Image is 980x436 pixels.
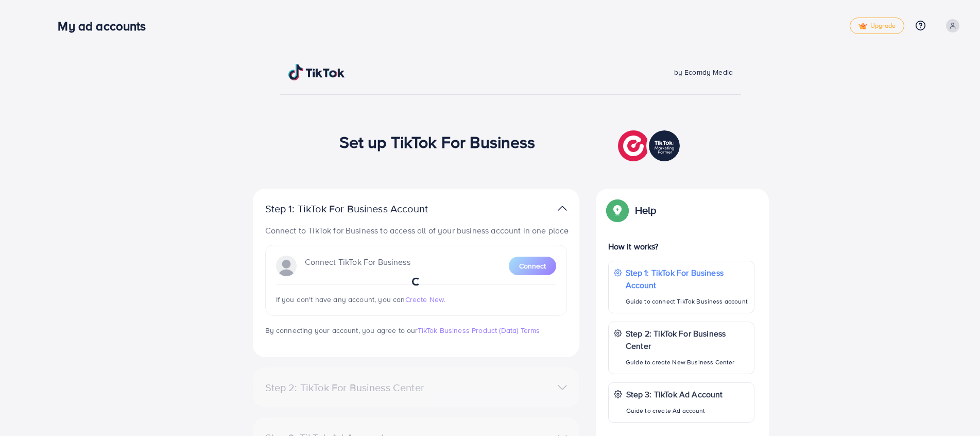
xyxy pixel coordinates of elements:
a: tickUpgrade [850,18,904,34]
p: Guide to create New Business Center [626,356,749,368]
img: TikTok [288,64,345,80]
p: Guide to create Ad account [626,405,723,417]
h3: My ad accounts [58,19,154,33]
p: Step 3: TikTok Ad Account [626,388,723,400]
h1: Set up TikTok For Business [339,132,536,152]
p: Step 1: TikTok For Business Account [265,203,461,215]
img: TikTok partner [558,201,567,216]
span: Upgrade [858,22,896,30]
span: by Ecomdy Media [674,67,733,77]
p: Step 1: TikTok For Business Account [626,266,749,291]
p: Step 2: TikTok For Business Center [626,327,749,352]
p: Guide to connect TikTok Business account [626,295,749,308]
p: How it works? [608,240,754,253]
img: TikTok partner [618,128,682,164]
img: tick [858,23,867,30]
p: Help [635,204,657,216]
img: Popup guide [608,201,627,220]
